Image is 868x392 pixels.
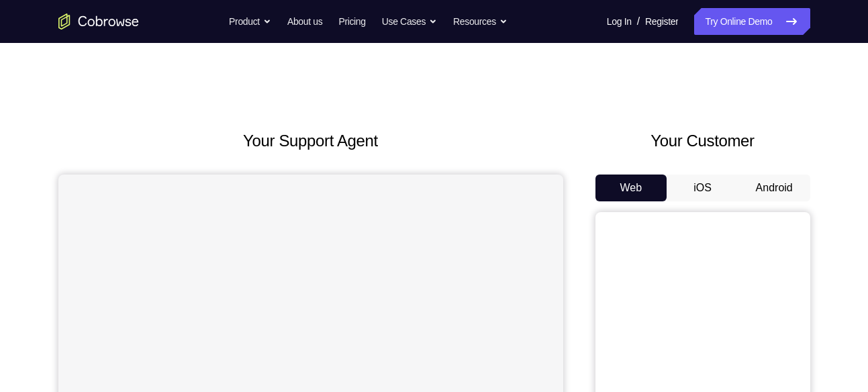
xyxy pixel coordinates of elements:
[595,129,810,153] h2: Your Customer
[58,13,139,30] a: Go to the home page
[338,8,365,35] a: Pricing
[58,129,563,153] h2: Your Support Agent
[382,8,437,35] button: Use Cases
[229,8,271,35] button: Product
[738,175,810,201] button: Android
[645,8,678,35] a: Register
[595,175,667,201] button: Web
[637,13,640,30] span: /
[453,8,508,35] button: Resources
[694,8,810,35] a: Try Online Demo
[607,8,632,35] a: Log In
[667,175,738,201] button: iOS
[287,8,322,35] a: About us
